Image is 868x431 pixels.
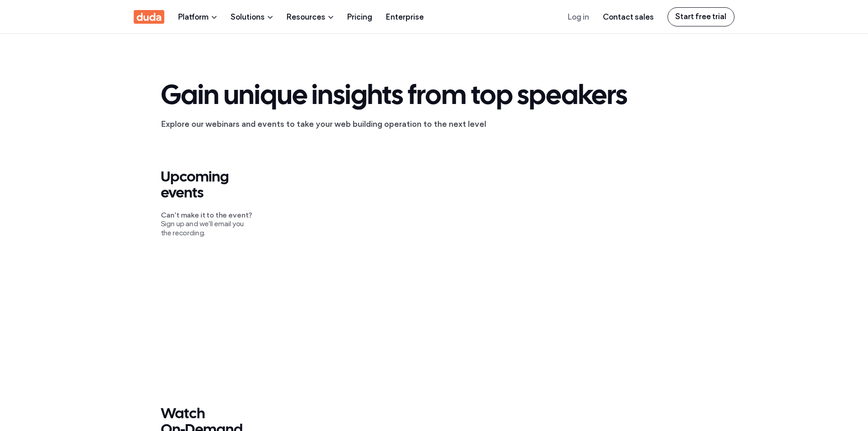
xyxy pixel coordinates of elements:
a: Log in [568,0,589,33]
strong: Explore our webinars and events to take your web building operation to the next level [161,119,486,129]
a: Start free trial [668,7,734,26]
p: Sign up and we'll email you the recording. [161,211,255,237]
a: Contact sales [603,0,654,33]
span: Can't make it to the event? [161,211,253,219]
span: Gain unique insights from top speakers [161,84,627,109]
h3: Upcoming events [161,170,255,202]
